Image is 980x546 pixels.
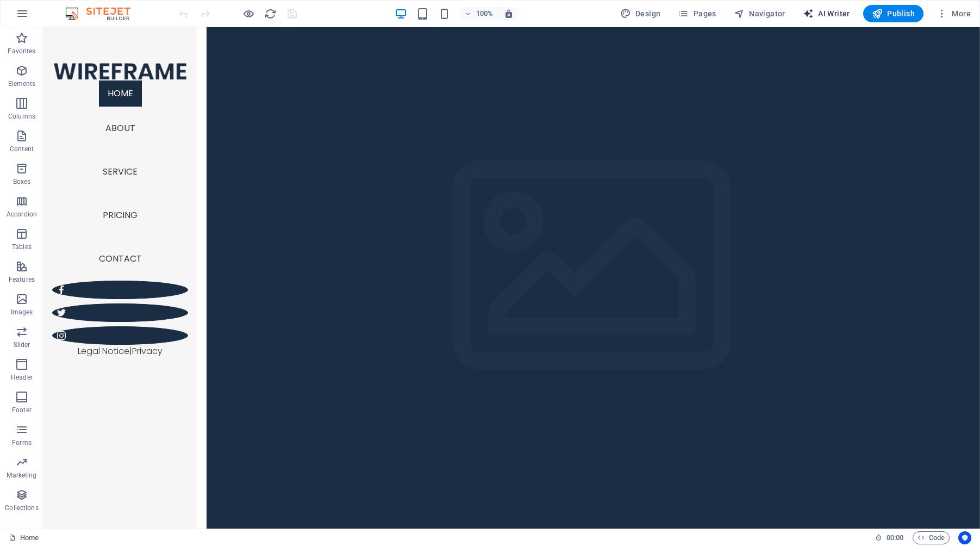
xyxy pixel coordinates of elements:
[7,210,37,219] p: Accordion
[729,5,790,22] button: Navigator
[894,533,896,542] span: :
[264,7,277,20] button: reload
[673,5,720,22] button: Pages
[9,531,39,544] a: Click to cancel selection. Double-click to open Pages
[476,7,493,20] h6: 100%
[863,5,923,22] button: Publish
[11,373,33,382] p: Header
[13,177,31,186] p: Boxes
[459,7,498,20] button: 100%
[798,5,854,22] button: AI Writer
[958,531,971,544] button: Usercentrics
[5,504,38,512] p: Collections
[875,531,904,544] h6: Session time
[63,7,144,20] img: Editor Logo
[11,308,33,317] p: Images
[616,5,665,22] div: Design (Ctrl+Alt+Y)
[8,47,35,55] p: Favorites
[937,8,971,19] span: More
[264,8,277,20] i: Reload page
[7,471,36,480] p: Marketing
[12,406,32,414] p: Footer
[504,9,514,18] i: On resize automatically adjust zoom level to fit chosen device.
[242,7,255,20] button: Click here to leave preview mode and continue editing
[8,79,36,88] p: Elements
[803,8,850,19] span: AI Writer
[14,340,30,349] p: Slider
[8,112,35,121] p: Columns
[616,5,665,22] button: Design
[932,5,975,22] button: More
[887,531,903,544] span: 00 00
[872,8,915,19] span: Publish
[917,531,945,544] span: Code
[12,438,32,447] p: Forms
[9,275,35,284] p: Features
[620,8,661,19] span: Design
[12,243,32,251] p: Tables
[913,531,950,544] button: Code
[10,145,34,153] p: Content
[678,8,716,19] span: Pages
[734,8,785,19] span: Navigator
